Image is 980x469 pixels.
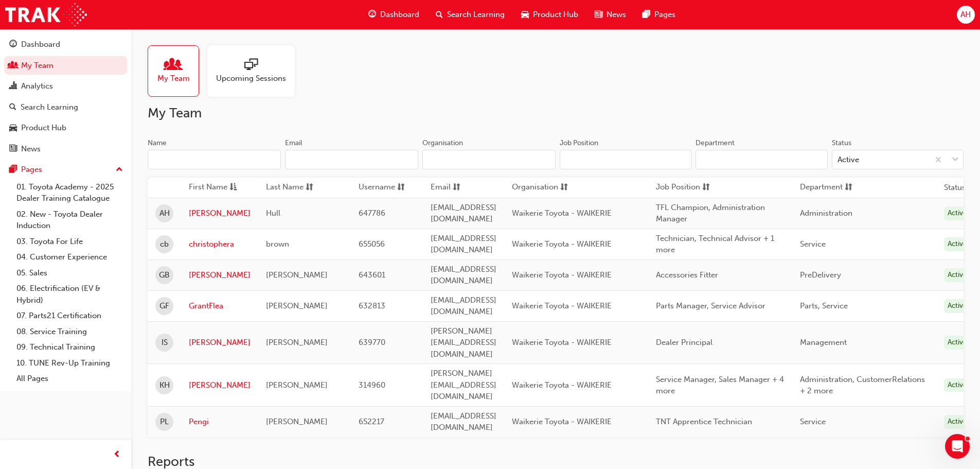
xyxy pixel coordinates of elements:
span: search-icon [436,8,443,21]
span: [EMAIL_ADDRESS][DOMAIN_NAME] [431,296,496,317]
div: Analytics [21,80,53,92]
input: Job Position [560,150,691,169]
a: Product Hub [4,118,127,137]
span: sorting-icon [306,181,313,194]
span: My Team [157,73,190,84]
button: Pages [4,160,127,179]
span: [PERSON_NAME][EMAIL_ADDRESS][DOMAIN_NAME] [431,326,496,359]
span: [PERSON_NAME] [266,380,328,390]
span: people-icon [9,61,17,71]
span: Waikerie Toyota - WAIKERIE [512,301,612,310]
span: search-icon [9,103,16,112]
span: Dealer Principal [656,338,712,347]
span: [PERSON_NAME] [266,301,328,310]
button: Last Namesorting-icon [266,181,323,194]
span: News [607,9,626,21]
button: Emailsorting-icon [431,181,487,194]
span: Upcoming Sessions [216,73,286,84]
a: Pengi [189,416,251,428]
span: Last Name [266,181,304,194]
a: 03. Toyota For Life [12,234,127,250]
th: Status [944,182,966,194]
a: 05. Sales [12,265,127,281]
span: Waikerie Toyota - WAIKERIE [512,270,612,280]
span: Service [800,417,826,426]
button: DashboardMy TeamAnalyticsSearch LearningProduct HubNews [4,33,127,160]
span: Search Learning [447,9,505,21]
span: up-icon [116,163,123,177]
span: PreDelivery [800,270,841,280]
span: pages-icon [9,165,17,175]
div: Product Hub [21,122,66,134]
span: AH [159,207,170,219]
a: [PERSON_NAME] [189,379,251,391]
a: [PERSON_NAME] [189,207,251,219]
span: [EMAIL_ADDRESS][DOMAIN_NAME] [431,203,496,224]
span: Username [359,181,395,194]
span: car-icon [9,124,17,133]
span: Email [431,181,451,194]
span: Parts, Service [800,301,848,310]
a: Analytics [4,77,127,96]
div: Active [944,299,971,313]
div: Job Position [560,138,598,148]
a: Upcoming Sessions [207,45,303,97]
span: cb [160,238,169,250]
span: Waikerie Toyota - WAIKERIE [512,338,612,347]
span: asc-icon [229,181,237,194]
span: brown [266,239,289,249]
button: Departmentsorting-icon [800,181,857,194]
span: Accessories Fitter [656,270,718,280]
span: Management [800,338,847,347]
div: Status [832,138,851,148]
span: PL [160,416,169,428]
span: Organisation [512,181,558,194]
span: Service [800,239,826,249]
a: news-iconNews [586,4,634,25]
button: Organisationsorting-icon [512,181,568,194]
input: Email [285,150,418,169]
span: [PERSON_NAME] [266,338,328,347]
div: Email [285,138,302,148]
span: 314960 [359,380,385,390]
span: Administration [800,209,852,218]
span: Department [800,181,843,194]
span: 632813 [359,301,385,310]
span: Dashboard [380,9,419,21]
span: Waikerie Toyota - WAIKERIE [512,380,612,390]
div: Active [944,268,971,282]
div: Active [944,336,971,350]
span: sorting-icon [560,181,568,194]
a: All Pages [12,371,127,387]
div: Department [696,138,735,148]
div: Dashboard [21,39,60,50]
iframe: Intercom live chat [945,434,970,459]
span: 655056 [359,239,385,249]
span: Waikerie Toyota - WAIKERIE [512,209,612,218]
a: Dashboard [4,35,127,54]
span: 643601 [359,270,385,280]
button: Job Positionsorting-icon [656,181,712,194]
a: Search Learning [4,98,127,117]
span: First Name [189,181,227,194]
span: Administration, CustomerRelations + 2 more [800,375,925,396]
span: GB [159,269,170,281]
a: search-iconSearch Learning [427,4,513,25]
a: pages-iconPages [634,4,684,25]
a: [PERSON_NAME] [189,337,251,349]
span: Waikerie Toyota - WAIKERIE [512,239,612,249]
span: TNT Apprentice Technician [656,417,752,426]
span: Pages [654,9,675,21]
span: IS [162,337,168,349]
span: [PERSON_NAME] [266,417,328,426]
a: GrantFlea [189,300,251,312]
span: sessionType_ONLINE_URL-icon [244,58,258,73]
span: people-icon [167,58,180,73]
span: sorting-icon [397,181,405,194]
a: 02. New - Toyota Dealer Induction [12,206,127,234]
a: 06. Electrification (EV & Hybrid) [12,281,127,308]
span: sorting-icon [702,181,710,194]
span: pages-icon [643,8,650,21]
span: news-icon [9,145,17,154]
